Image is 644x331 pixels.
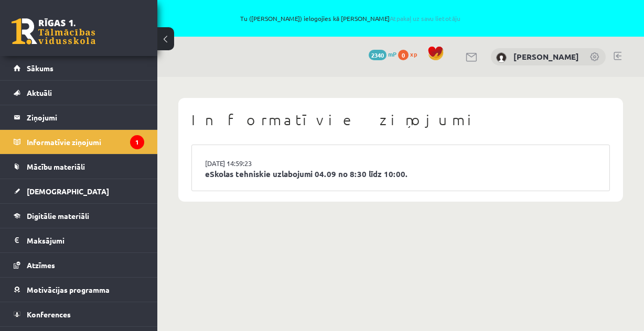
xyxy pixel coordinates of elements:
span: [DEMOGRAPHIC_DATA] [27,186,109,196]
a: Konferences [14,302,144,326]
span: Mācību materiāli [27,162,85,171]
a: Motivācijas programma [14,278,144,302]
a: [DEMOGRAPHIC_DATA] [14,179,144,203]
a: Ziņojumi [14,105,144,129]
a: Sākums [14,56,144,80]
legend: Ziņojumi [27,105,144,129]
a: [DATE] 14:59:23 [205,158,284,169]
a: 0 xp [398,50,422,58]
span: mP [388,50,396,58]
a: Rīgas 1. Tālmācības vidusskola [12,18,95,45]
a: Digitālie materiāli [14,204,144,228]
span: Konferences [27,310,71,319]
a: Informatīvie ziņojumi1 [14,130,144,154]
span: xp [410,50,417,58]
a: Mācību materiāli [14,155,144,179]
span: Digitālie materiāli [27,211,89,220]
a: 2340 mP [369,50,396,58]
a: eSkolas tehniskie uzlabojumi 04.09 no 8:30 līdz 10:00. [205,168,596,180]
span: 0 [398,50,409,60]
span: Sākums [27,63,53,73]
legend: Maksājumi [27,228,144,252]
span: Aktuāli [27,88,52,97]
h1: Informatīvie ziņojumi [191,111,610,129]
a: Atpakaļ uz savu lietotāju [390,14,460,23]
i: 1 [130,135,144,149]
span: Motivācijas programma [27,285,110,294]
span: Atzīmes [27,260,55,270]
span: 2340 [369,50,387,60]
a: Maksājumi [14,228,144,252]
img: Matīss Liepiņš [496,52,507,63]
span: Tu ([PERSON_NAME]) ielogojies kā [PERSON_NAME] [121,15,579,21]
legend: Informatīvie ziņojumi [27,130,144,154]
a: [PERSON_NAME] [513,51,579,62]
a: Atzīmes [14,253,144,277]
a: Aktuāli [14,81,144,105]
